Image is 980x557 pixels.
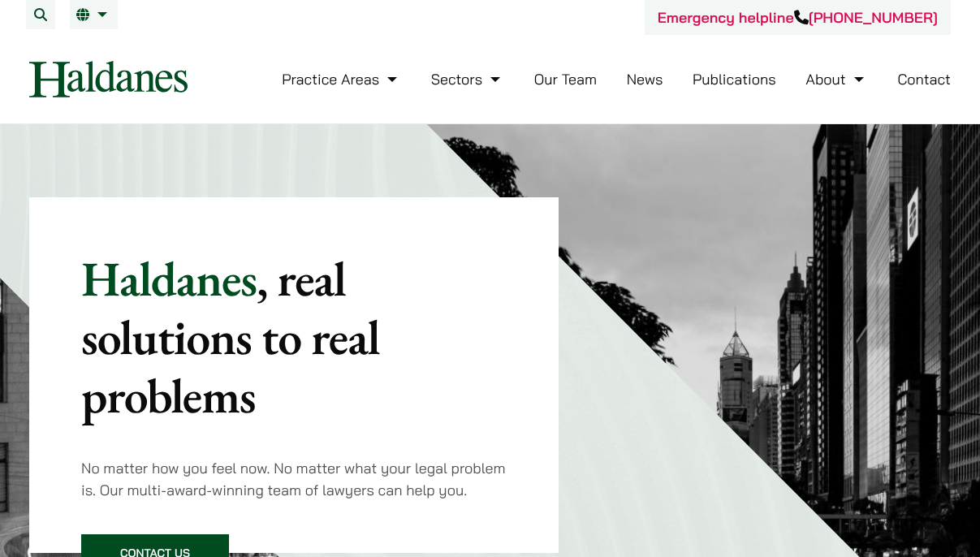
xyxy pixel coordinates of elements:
[534,70,597,89] a: Our Team
[805,70,867,89] a: About
[431,70,504,89] a: Sectors
[693,70,776,89] a: Publications
[81,249,507,425] p: Haldanes
[282,70,401,89] a: Practice Areas
[29,61,188,97] img: Logo of Haldanes
[658,8,938,27] a: Emergency helpline[PHONE_NUMBER]
[897,70,951,89] a: Contact
[76,8,111,21] a: EN
[627,70,663,89] a: News
[81,247,379,427] mark: , real solutions to real problems
[81,457,507,501] p: No matter how you feel now. No matter what your legal problem is. Our multi-award-winning team of...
